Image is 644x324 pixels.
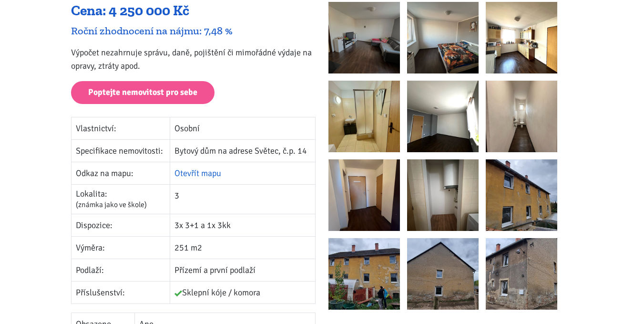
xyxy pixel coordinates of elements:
td: Přízemí a první podlaží [170,259,316,282]
td: Sklepní kóje / komora [170,282,316,304]
td: Specifikace nemovitosti: [72,140,170,162]
td: Bytový dům na adrese Světec, č.p. 14 [170,140,316,162]
span: (známka jako ve škole) [76,200,147,209]
td: 251 m2 [170,237,316,259]
td: Lokalita: [72,185,170,214]
div: Cena: 4 250 000 Kč [71,2,316,20]
td: 3 [170,185,316,214]
td: 3x 3+1 a 1x 3kk [170,214,316,237]
td: Vlastnictví: [72,117,170,140]
td: Podlaží: [72,259,170,282]
a: Otevřít mapu [174,168,221,178]
td: Odkaz na mapu: [72,162,170,185]
td: Výměra: [72,237,170,259]
td: Osobní [170,117,316,140]
p: Výpočet nezahrnuje správu, daně, pojištění či mimořádné výdaje na opravy, ztráty apod. [71,46,316,73]
div: Roční zhodnocení na nájmu: 7,48 % [71,24,316,37]
td: Příslušenství: [72,282,170,304]
td: Dispozice: [72,214,170,237]
a: Poptejte nemovitost pro sebe [71,81,215,105]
